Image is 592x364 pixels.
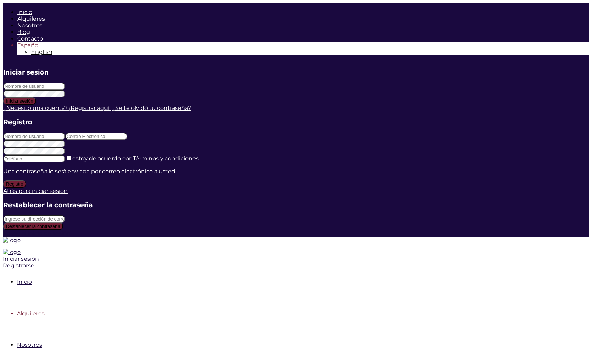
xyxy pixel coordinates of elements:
h3: Iniciar sesión [3,68,589,76]
input: Teléfono [3,155,65,162]
a: ¿Se te olvidó tu contraseña? [112,105,191,111]
input: Nombre de usuario [3,133,65,140]
a: Cambiar a English [31,49,52,55]
img: logo [3,237,21,244]
a: Volver al inicio de sesión [3,230,70,237]
a: ¿Necesito una cuenta? ¡Registrar aquí! [3,105,111,111]
button: Iniciar sesión [3,97,36,105]
a: Atrás para iniciar sesión [3,188,68,194]
h3: Registro [3,118,589,126]
label: estoy de acuerdo con [72,155,199,162]
img: logo [3,249,21,255]
input: Correo Electrónico [65,133,127,140]
a: Alquileres [17,310,45,317]
div: Iniciar sesión [3,255,472,262]
input: Ingrese su dirección de correo electrónico [3,215,65,223]
input: Nombre de usuario [3,83,65,90]
h3: Restablecer la contraseña [3,201,589,209]
a: Nosotros [17,342,42,348]
a: Inicio [17,9,32,15]
a: Términos y condiciones [133,155,199,162]
a: Alquileres [17,15,45,22]
span: Español [17,42,40,49]
button: Registro [3,180,26,188]
span: English [31,49,52,55]
a: Nosotros [17,22,42,29]
p: Una contraseña le será enviada por correo electrónico a usted [3,168,589,175]
a: Blog [17,29,30,35]
div: Registrarse [3,262,472,269]
a: Cambiar a Español [17,42,40,49]
a: Inicio [17,279,32,285]
a: Contacto [17,35,43,42]
button: Restablecer la contraseña [3,223,63,230]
